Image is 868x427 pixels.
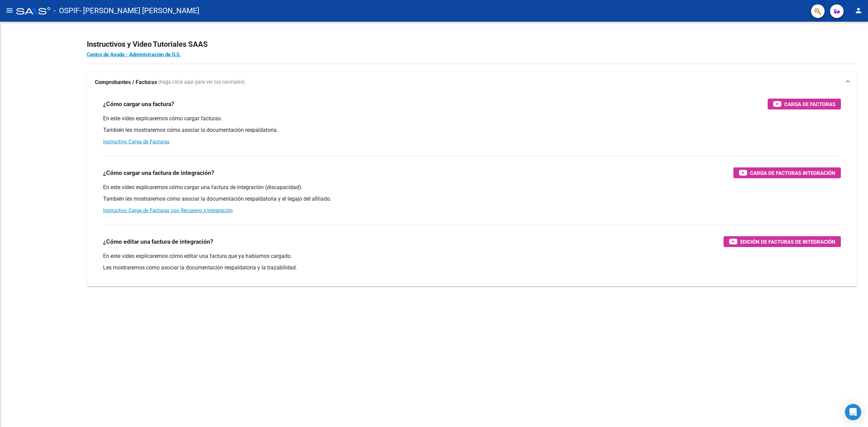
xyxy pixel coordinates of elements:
[733,167,841,178] button: Carga de Facturas Integración
[845,404,861,420] div: Open Intercom Messenger
[103,168,214,178] h3: ¿Cómo cargar una factura de integración?
[768,99,841,109] button: Carga de Facturas
[5,6,14,15] mat-icon: menu
[87,38,857,51] h2: Instructivos y Video Tutoriales SAAS
[103,264,841,271] p: Les mostraremos cómo asociar la documentación respaldatoria y la trazabilidad.
[103,252,841,260] p: En este video explicaremos cómo editar una factura que ya habíamos cargado.
[103,126,841,134] p: También les mostraremos cómo asociar la documentación respaldatoria.
[87,52,181,58] a: Centro de Ayuda - Administración de O.S.
[103,184,841,191] p: En este video explicaremos cómo cargar una factura de integración (discapacidad).
[103,139,170,145] a: Instructivo Carga de Facturas
[784,100,835,108] span: Carga de Facturas
[750,169,835,177] span: Carga de Facturas Integración
[103,237,213,246] h3: ¿Cómo editar una factura de integración?
[854,6,863,15] mat-icon: person
[103,195,841,203] p: También les mostraremos cómo asociar la documentación respaldatoria y el legajo del afiliado.
[740,238,835,246] span: Edición de Facturas de integración
[158,79,245,86] span: (haga click aquí para ver los tutoriales)
[724,236,841,247] button: Edición de Facturas de integración
[87,93,857,286] div: Comprobantes / Facturas (haga click aquí para ver los tutoriales)
[103,115,841,122] p: En este video explicaremos cómo cargar facturas.
[79,3,199,18] span: - [PERSON_NAME] [PERSON_NAME]
[103,207,233,213] a: Instructivo Carga de Facturas con Recupero x Integración
[54,3,79,18] span: - OSPIF
[103,99,174,109] h3: ¿Cómo cargar una factura?
[87,72,857,93] mat-expansion-panel-header: Comprobantes / Facturas (haga click aquí para ver los tutoriales)
[95,79,157,86] strong: Comprobantes / Facturas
